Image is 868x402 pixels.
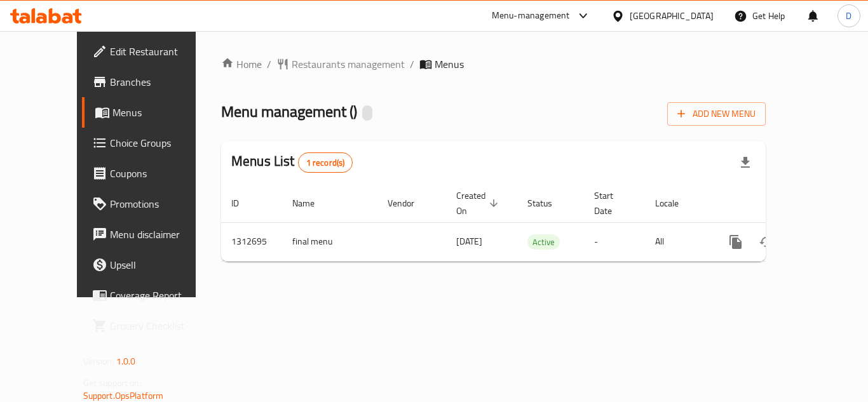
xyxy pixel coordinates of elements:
[710,184,853,223] th: Actions
[82,250,222,280] a: Upsell
[730,147,761,178] div: Export file
[298,152,353,173] div: Total records count
[282,222,377,261] td: final menu
[116,353,136,370] span: 1.0.0
[410,57,414,72] li: /
[221,184,853,262] table: enhanced table
[388,196,431,211] span: Vendor
[231,196,255,211] span: ID
[110,74,212,90] span: Branches
[299,157,353,169] span: 1 record(s)
[655,196,695,211] span: Locale
[110,227,212,242] span: Menu disclaimer
[267,57,271,72] li: /
[82,97,222,128] a: Menus
[292,196,331,211] span: Name
[221,97,357,126] span: Menu management ( )
[456,233,482,250] span: [DATE]
[82,36,222,67] a: Edit Restaurant
[82,311,222,341] a: Grocery Checklist
[645,222,710,261] td: All
[221,222,282,261] td: 1312695
[594,188,630,218] span: Start Date
[221,57,766,72] nav: breadcrumb
[527,234,560,250] div: Active
[667,102,766,126] button: Add New Menu
[276,57,405,72] a: Restaurants management
[527,235,560,250] span: Active
[110,257,212,272] span: Upsell
[527,196,569,211] span: Status
[110,196,212,211] span: Promotions
[630,9,714,23] div: [GEOGRAPHIC_DATA]
[751,227,782,257] button: Change Status
[721,227,751,257] button: more
[82,158,222,189] a: Coupons
[456,188,502,218] span: Created On
[82,67,222,97] a: Branches
[82,280,222,311] a: Coverage Report
[83,375,142,391] span: Get support on:
[231,152,353,173] h2: Menus List
[110,166,212,181] span: Coupons
[82,219,222,250] a: Menu disclaimer
[677,106,756,122] span: Add New Menu
[292,57,405,72] span: Restaurants management
[221,57,262,72] a: Home
[492,8,570,23] div: Menu-management
[83,353,114,370] span: Version:
[110,318,212,333] span: Grocery Checklist
[82,189,222,219] a: Promotions
[110,288,212,303] span: Coverage Report
[112,105,212,120] span: Menus
[435,57,464,72] span: Menus
[82,128,222,158] a: Choice Groups
[584,222,645,261] td: -
[110,135,212,151] span: Choice Groups
[110,44,212,59] span: Edit Restaurant
[846,9,851,23] span: D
